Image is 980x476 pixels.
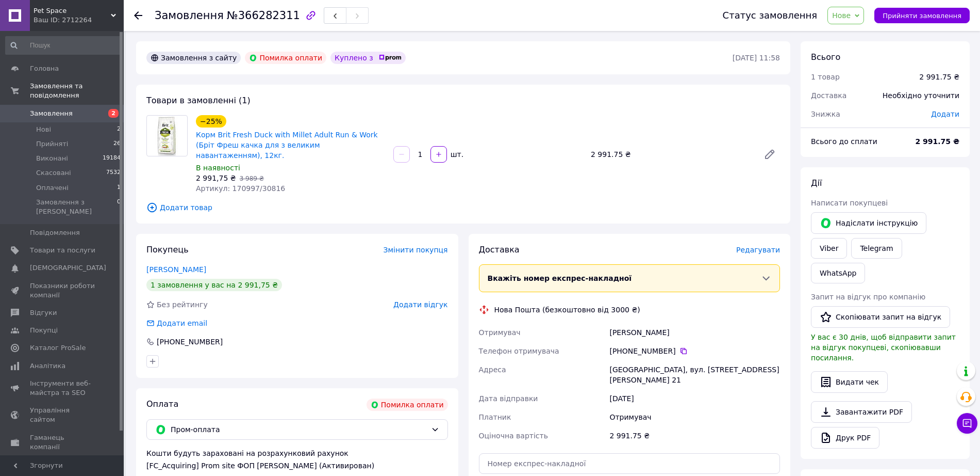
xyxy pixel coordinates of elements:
div: шт. [448,149,464,160]
div: [FC_Acquiring] Prom site ФОП [PERSON_NAME] (Активирован) [146,461,448,471]
span: У вас є 30 днів, щоб відправити запит на відгук покупцеві, скопіювавши посилання. [811,333,956,362]
span: Відгуки [30,308,57,318]
span: Замовлення [30,109,73,118]
span: Додати товар [146,202,780,213]
span: №366282311 [227,9,300,22]
input: Пошук [5,36,122,55]
span: Замовлення та повідомлення [30,82,124,100]
span: 0 [117,198,121,216]
img: prom [379,55,402,61]
div: Додати email [156,318,208,328]
button: Прийняти замовлення [874,8,970,23]
div: Отримувач [607,408,782,426]
span: [DEMOGRAPHIC_DATA] [30,263,106,273]
span: 2 [108,109,119,118]
span: Написати покупцеві [811,199,888,207]
img: Корм Brit Fresh Duck with Millet Adult Run & Work (Бріт Фреш качка для з великим навантаженням), ... [155,116,179,156]
span: Повідомлення [30,228,80,237]
span: Редагувати [736,246,780,254]
span: 1 товар [811,73,840,81]
time: [DATE] 11:58 [733,54,780,62]
span: Оплата [146,399,178,409]
span: Товари та послуги [30,246,95,255]
a: [PERSON_NAME] [146,265,206,274]
span: Змінити покупця [384,246,448,254]
div: Замовлення з сайту [146,52,241,64]
span: Дії [811,178,822,188]
span: Платник [479,413,511,421]
span: Замовлення з [PERSON_NAME] [36,198,117,216]
a: Друк PDF [811,427,879,449]
span: Доставка [811,91,846,100]
div: [GEOGRAPHIC_DATA], вул. [STREET_ADDRESS][PERSON_NAME] 21 [607,360,782,389]
span: 7532 [106,168,121,178]
span: 2 991,75 ₴ [196,174,236,182]
span: Гаманець компанії [30,433,95,452]
button: Чат з покупцем [957,413,977,434]
a: Редагувати [759,144,780,165]
span: Покупці [30,326,58,335]
span: Покупець [146,245,189,255]
span: Скасовані [36,168,71,178]
span: Телефон отримувача [479,347,559,355]
b: 2 991.75 ₴ [915,137,959,146]
span: Pet Space [34,6,111,15]
div: Повернутися назад [134,10,142,21]
div: 1 замовлення у вас на 2 991,75 ₴ [146,279,282,291]
a: Завантажити PDF [811,401,912,423]
div: Нова Пошта (безкоштовно від 3000 ₴) [492,305,643,315]
span: Дата відправки [479,394,538,403]
div: −25% [196,115,226,128]
span: Замовлення [155,9,224,22]
a: WhatsApp [811,263,865,283]
span: Каталог ProSale [30,343,86,353]
span: 26 [113,139,121,149]
div: [PHONE_NUMBER] [609,346,780,356]
div: Додати email [145,318,208,328]
span: Без рейтингу [157,300,208,309]
span: Отримувач [479,328,521,337]
div: 2 991.75 ₴ [919,72,959,82]
span: Аналітика [30,361,65,371]
span: Адреса [479,366,506,374]
span: Артикул: 170997/30816 [196,184,285,193]
span: Прийняти замовлення [883,12,961,20]
button: Надіслати інструкцію [811,212,926,234]
div: Ваш ID: 2712264 [34,15,124,25]
span: Нове [832,11,851,20]
div: Помилка оплати [245,52,326,64]
span: Доставка [479,245,520,255]
span: Оплачені [36,183,69,193]
span: Запит на відгук про компанію [811,293,925,301]
div: Необхідно уточнити [876,84,966,107]
div: Куплено з [330,52,406,64]
span: Всього [811,52,840,62]
a: Корм Brit Fresh Duck with Millet Adult Run & Work (Бріт Фреш качка для з великим навантаженням), ... [196,131,378,160]
span: Оціночна вартість [479,432,548,440]
span: Вкажіть номер експрес-накладної [488,274,632,282]
span: Головна [30,64,59,73]
button: Видати чек [811,371,888,393]
span: В наявності [196,164,240,172]
span: Нові [36,125,51,134]
span: Всього до сплати [811,137,877,146]
div: [PHONE_NUMBER] [156,337,224,347]
span: 19184 [103,154,121,163]
div: Статус замовлення [723,10,818,21]
span: Пром-оплата [171,424,427,435]
input: Номер експрес-накладної [479,453,780,474]
a: Telegram [851,238,902,259]
div: [PERSON_NAME] [607,323,782,342]
div: [DATE] [607,389,782,408]
span: Товари в замовленні (1) [146,96,251,105]
span: Прийняті [36,139,68,149]
span: 2 [117,125,121,134]
span: Інструменти веб-майстра та SEO [30,379,95,398]
span: Управління сайтом [30,406,95,424]
div: Помилка оплати [367,399,448,411]
button: Скопіювати запит на відгук [811,306,950,328]
span: Виконані [36,154,68,163]
span: Додати відгук [393,300,447,309]
div: 2 991.75 ₴ [587,147,755,162]
a: Viber [811,238,847,259]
